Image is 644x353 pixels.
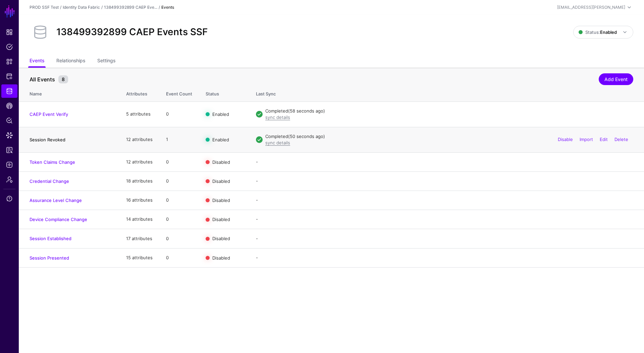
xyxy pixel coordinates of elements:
td: 15 attributes [119,248,159,267]
td: 12 attributes [119,152,159,171]
span: Admin [6,176,13,183]
span: Policy Lens [6,117,13,124]
span: Disabled [212,178,230,184]
a: PROD SSF Test [30,5,59,10]
a: Dashboard [1,25,17,39]
h2: 138499392899 CAEP Events SSF [56,26,208,38]
a: Events [30,55,44,68]
td: 18 attributes [119,171,159,191]
div: Completed (58 seconds ago) [265,108,633,115]
a: sync details [265,115,290,120]
td: 12 attributes [119,127,159,152]
td: 5 attributes [119,101,159,127]
td: 0 [159,171,199,191]
span: Enabled [212,137,229,142]
div: / [100,4,104,10]
a: CAEP Hub [1,99,17,113]
td: 0 [159,152,199,171]
span: Data Lens [6,132,13,139]
div: / [59,4,63,10]
div: [EMAIL_ADDRESS][PERSON_NAME] [557,4,625,10]
app-datasources-item-entities-syncstatus: - [256,178,258,184]
a: SGNL [4,4,15,19]
td: 16 attributes [119,191,159,210]
span: Logs [6,161,13,168]
td: 0 [159,101,199,127]
a: Identity Data Fabric [1,84,17,98]
small: 8 [58,75,68,83]
a: Protected Systems [1,70,17,83]
span: Enabled [212,112,229,117]
a: Logs [1,158,17,171]
a: Data Lens [1,129,17,142]
a: Settings [97,55,115,68]
th: Event Count [159,84,199,101]
a: Delete [614,137,628,142]
div: Completed (50 seconds ago) [265,133,633,140]
th: Last Sync [249,84,644,101]
strong: Events [161,5,174,10]
span: All Events [28,75,57,83]
td: 0 [159,248,199,267]
td: 1 [159,127,199,152]
app-datasources-item-entities-syncstatus: - [256,236,258,241]
span: Snippets [6,58,13,65]
span: Identity Data Fabric [6,88,13,94]
a: Snippets [1,55,17,68]
a: Import [580,137,593,142]
a: Disable [558,137,573,142]
a: Session Revoked [30,137,65,142]
span: Status: [579,29,617,35]
td: 14 attributes [119,210,159,229]
a: Policy Lens [1,114,17,127]
strong: Enabled [600,29,617,35]
a: Identity Data Fabric [63,5,100,10]
app-datasources-item-entities-syncstatus: - [256,159,258,164]
a: Policies [1,40,17,54]
td: 0 [159,210,199,229]
th: Status [199,84,249,101]
a: CAEP Event Verify [30,112,68,117]
span: Disabled [212,217,230,222]
span: Protected Systems [6,73,13,80]
span: Disabled [212,198,230,203]
app-datasources-item-entities-syncstatus: - [256,216,258,222]
th: Attributes [119,84,159,101]
span: CAEP Hub [6,102,13,109]
td: 0 [159,191,199,210]
a: Token Claims Change [30,159,75,165]
span: Reports [6,147,13,153]
span: Dashboard [6,29,13,36]
a: 138499392899 CAEP Eve... [104,5,157,10]
span: Policies [6,44,13,50]
a: Reports [1,143,17,157]
td: 17 attributes [119,229,159,248]
a: Relationships [56,55,85,68]
a: Add Event [599,73,633,85]
app-datasources-item-entities-syncstatus: - [256,255,258,260]
span: Disabled [212,159,230,164]
th: Name [19,84,119,101]
td: 0 [159,229,199,248]
a: Credential Change [30,179,69,184]
div: / [157,4,161,10]
a: Session Presented [30,255,69,261]
a: Session Established [30,236,71,241]
a: sync details [265,140,290,145]
a: Admin [1,173,17,186]
span: Disabled [212,236,230,241]
a: Edit [600,137,608,142]
app-datasources-item-entities-syncstatus: - [256,197,258,203]
span: Support [6,195,13,202]
a: Device Compliance Change [30,217,87,222]
a: Assurance Level Change [30,198,82,203]
span: Disabled [212,255,230,260]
